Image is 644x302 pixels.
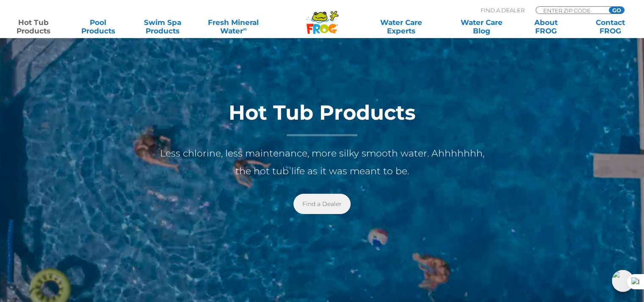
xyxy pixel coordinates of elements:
[73,18,123,35] a: PoolProducts
[202,18,265,35] a: Fresh MineralWater∞
[8,18,58,35] a: Hot TubProducts
[586,18,636,35] a: ContactFROG
[542,7,600,14] input: Zip Code Form
[153,145,492,180] p: Less chlorine, less maintenance, more silky smooth water. Ahhhhhhh, the hot tub life as it was me...
[521,18,571,35] a: AboutFROG
[293,194,351,214] a: Find a Dealer
[609,7,624,14] input: GO
[456,18,506,35] a: Water CareBlog
[360,18,442,35] a: Water CareExperts
[153,102,492,136] h1: Hot Tub Products
[612,270,634,292] img: openIcon
[138,18,188,35] a: Swim SpaProducts
[481,6,525,14] p: Find A Dealer
[243,26,246,32] sup: ∞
